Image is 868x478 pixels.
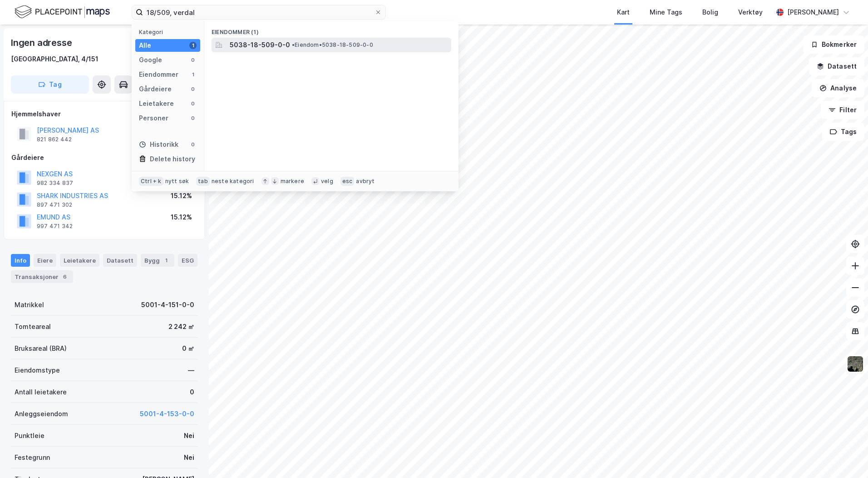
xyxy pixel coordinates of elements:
div: Punktleie [15,430,44,441]
div: 0 [189,56,197,64]
button: 5001-4-153-0-0 [140,408,194,419]
div: Matrikkel [15,299,44,310]
span: 5038-18-509-0-0 [230,40,290,50]
div: Delete history [150,154,195,164]
div: Leietakere [139,98,174,109]
div: Eiendommer [139,69,178,80]
div: Antall leietakere [15,387,67,398]
div: Eiere [34,254,56,267]
div: Mine Tags [650,7,682,18]
div: 0 [189,115,197,122]
div: 1 [189,71,197,78]
div: Bruksareal (BRA) [15,343,67,354]
img: 9k= [847,355,864,373]
div: 0 [189,85,197,93]
button: Tag [11,75,89,94]
div: 0 ㎡ [182,343,194,354]
div: Gårdeiere [139,84,172,95]
button: Filter [821,101,864,119]
div: Bygg [141,254,174,267]
div: Google [139,55,162,65]
img: logo.f888ab2527a4732fd821a326f86c7f29.svg [15,4,110,20]
div: Eiendommer (1) [204,21,459,38]
div: Kategori [139,29,200,35]
span: Eiendom • 5038-18-509-0-0 [292,41,373,49]
div: 0 [190,387,194,398]
div: Kart [617,7,630,18]
div: Leietakere [60,254,99,267]
div: Datasett [103,254,137,267]
div: nytt søk [165,178,189,185]
div: ESG [178,254,197,267]
div: Verktøy [738,7,763,18]
div: 0 [189,100,197,107]
div: neste kategori [212,178,254,185]
div: Anleggseiendom [15,408,68,419]
button: Analyse [812,79,864,97]
div: markere [281,178,304,185]
div: Nei [184,430,194,441]
span: • [292,41,295,48]
div: Kontrollprogram for chat [823,434,868,478]
div: Tomteareal [15,321,51,332]
div: Transaksjoner [11,270,73,283]
div: Info [11,254,30,267]
div: Bolig [702,7,718,18]
div: velg [321,178,333,185]
div: Festegrunn [15,452,50,463]
div: — [188,365,194,376]
div: Gårdeiere [11,152,197,163]
div: Alle [139,40,151,51]
iframe: Chat Widget [823,434,868,478]
div: 1 [189,42,197,49]
div: 997 471 342 [37,223,73,230]
div: 2 242 ㎡ [168,321,194,332]
button: Bokmerker [803,35,864,54]
div: Historikk [139,139,178,150]
div: 1 [162,256,171,265]
div: Hjemmelshaver [11,109,197,119]
div: 821 862 442 [37,136,72,143]
div: tab [196,177,210,186]
div: 0 [189,141,197,148]
div: esc [340,177,355,186]
div: 5001-4-151-0-0 [141,299,194,310]
div: 6 [60,272,69,281]
div: Ctrl + k [139,177,163,186]
div: 897 471 302 [37,201,72,209]
div: 15.12% [171,190,192,201]
div: [GEOGRAPHIC_DATA], 4/151 [11,54,99,65]
div: avbryt [356,178,375,185]
div: Personer [139,113,168,124]
div: Nei [184,452,194,463]
button: Datasett [809,57,864,75]
div: Ingen adresse [11,35,74,50]
div: 982 334 837 [37,179,73,187]
input: Søk på adresse, matrikkel, gårdeiere, leietakere eller personer [143,5,375,19]
div: 15.12% [171,212,192,223]
div: [PERSON_NAME] [787,7,839,18]
div: Eiendomstype [15,365,60,376]
button: Tags [822,123,864,141]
